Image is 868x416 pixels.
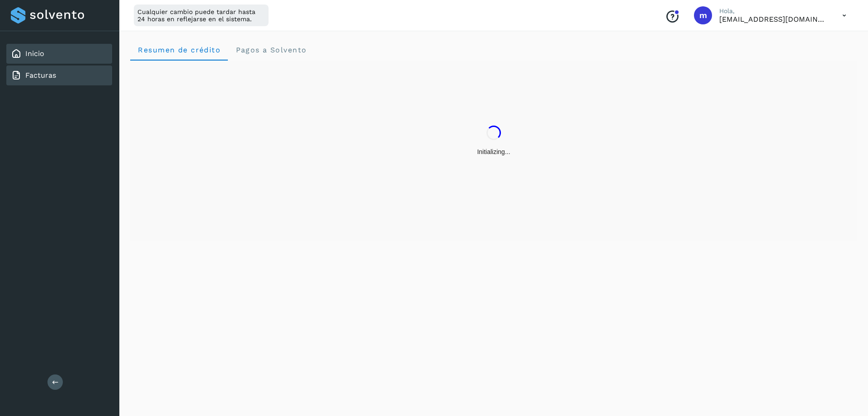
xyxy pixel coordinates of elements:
a: Facturas [25,71,56,79]
p: Hola, [719,7,828,15]
span: Resumen de crédito [137,46,221,54]
p: marketing.b2b@hotmail.com [719,15,828,23]
div: Cualquier cambio puede tardar hasta 24 horas en reflejarse en el sistema. [134,5,269,26]
a: Inicio [25,49,44,58]
span: Pagos a Solvento [235,46,307,54]
div: Facturas [6,65,112,85]
div: Inicio [6,44,112,64]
